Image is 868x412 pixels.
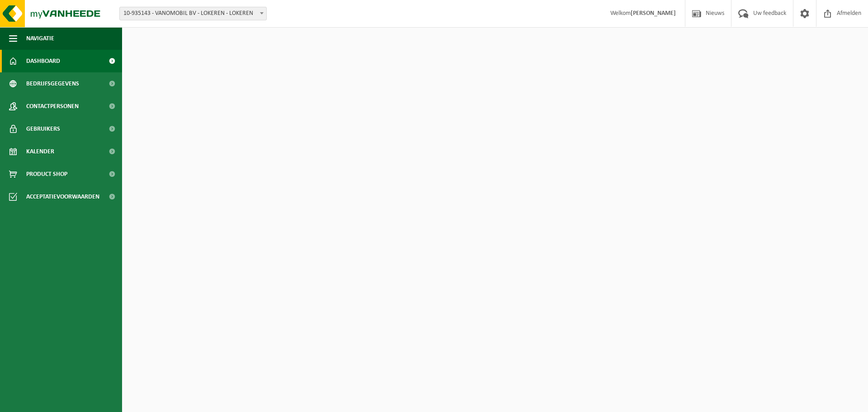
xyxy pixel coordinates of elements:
[119,7,267,20] span: 10-935143 - VANOMOBIL BV - LOKEREN - LOKEREN
[631,10,676,17] strong: [PERSON_NAME]
[120,7,266,20] span: 10-935143 - VANOMOBIL BV - LOKEREN - LOKEREN
[26,27,54,50] span: Navigatie
[26,95,79,118] span: Contactpersonen
[26,50,60,72] span: Dashboard
[5,392,151,412] iframe: chat widget
[26,118,60,140] span: Gebruikers
[26,72,79,95] span: Bedrijfsgegevens
[26,140,54,163] span: Kalender
[26,163,67,185] span: Product Shop
[26,185,99,208] span: Acceptatievoorwaarden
